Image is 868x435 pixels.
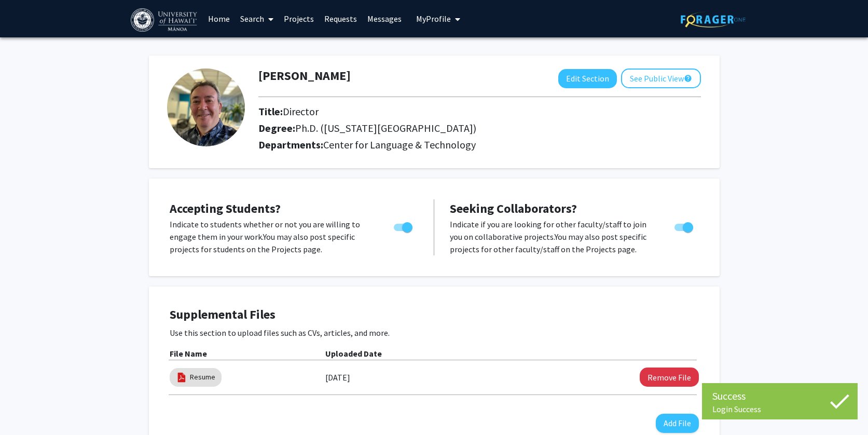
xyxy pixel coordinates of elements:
[325,348,382,359] b: Uploaded Date
[325,369,350,386] label: [DATE]
[670,218,699,234] div: Toggle
[712,388,847,404] div: Success
[279,1,319,37] a: Projects
[712,404,847,414] div: Login Success
[8,388,44,427] iframe: Chat
[323,138,476,151] span: Center for Language & Technology
[170,218,374,255] p: Indicate to students whether or not you are willing to engage them in your work. You may also pos...
[258,69,351,84] h1: [PERSON_NAME]
[251,139,709,151] h2: Departments:
[362,1,407,37] a: Messages
[450,200,577,216] span: Seeking Collaborators?
[416,13,451,24] span: My Profile
[176,372,187,383] img: pdf_icon.png
[640,368,699,387] button: Remove Resume File
[684,72,692,85] mat-icon: help
[170,327,699,339] p: Use this section to upload files such as CVs, articles, and more.
[656,414,699,433] button: Add File
[203,1,235,37] a: Home
[258,122,552,134] h2: Degree:
[170,348,207,359] b: File Name
[170,200,281,216] span: Accepting Students?
[621,69,701,88] button: See Public View
[319,1,362,37] a: Requests
[681,11,746,28] img: ForagerOne Logo
[283,105,319,118] span: Director
[190,372,215,383] a: Resume
[390,218,418,234] div: Toggle
[170,307,699,322] h4: Supplemental Files
[558,69,617,88] button: Edit Section
[450,218,655,255] p: Indicate if you are looking for other faculty/staff to join you on collaborative projects. You ma...
[167,69,245,146] img: Profile Picture
[295,121,476,134] span: Ph.D. ([US_STATE][GEOGRAPHIC_DATA])
[235,1,279,37] a: Search
[258,105,552,118] h2: Title:
[131,8,199,32] img: University of Hawaiʻi at Mānoa Logo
